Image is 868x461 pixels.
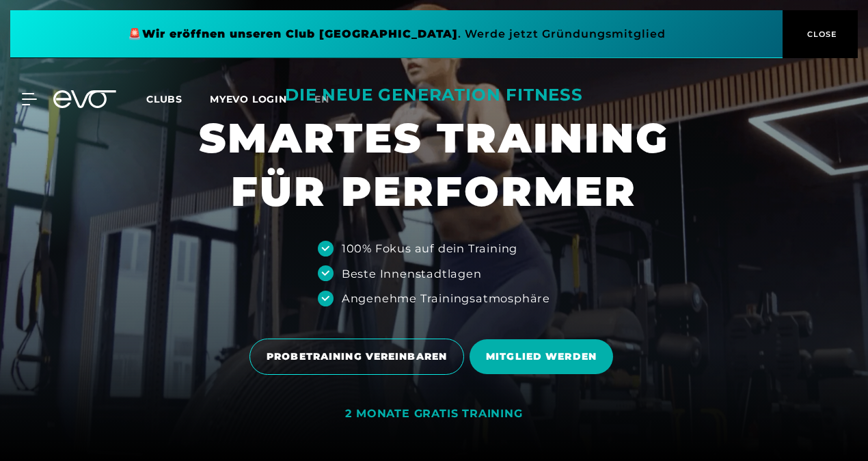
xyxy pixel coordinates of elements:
button: CLOSE [783,10,858,58]
a: MYEVO LOGIN [210,93,287,105]
span: Clubs [146,93,182,105]
span: PROBETRAINING VEREINBAREN [267,350,447,364]
h1: SMARTES TRAINING FÜR PERFORMER [199,111,669,218]
span: MITGLIED WERDEN [486,350,597,364]
div: Beste Innenstadtlagen [342,265,482,282]
div: Angenehme Trainingsatmosphäre [342,290,550,306]
span: CLOSE [804,28,837,40]
div: 100% Fokus auf dein Training [342,240,517,256]
a: MITGLIED WERDEN [470,329,619,384]
span: en [314,93,329,105]
a: en [314,92,346,107]
a: Clubs [146,92,210,105]
a: PROBETRAINING VEREINBAREN [249,328,470,385]
div: 2 MONATE GRATIS TRAINING [345,407,522,421]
